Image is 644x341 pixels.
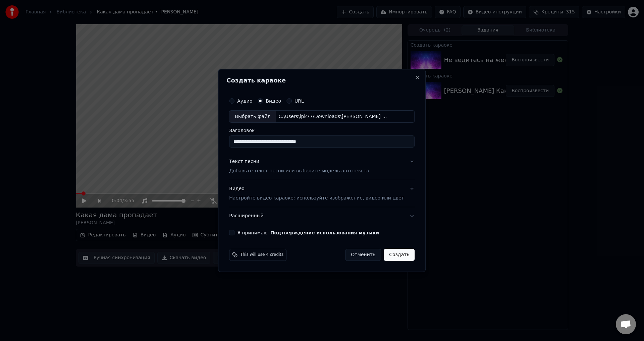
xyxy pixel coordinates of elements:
label: Аудио [237,99,252,103]
div: C:\Users\ipk77\Downloads\[PERSON_NAME] ТАНЕЦ СОЛНЦА И ОГНЯ .mp4 [276,113,390,120]
label: Заголовок [229,128,415,133]
button: Расширенный [229,207,415,225]
h2: Создать караоке [226,77,417,83]
div: Выбрать файл [229,111,276,123]
button: ВидеоНастройте видео караоке: используйте изображение, видео или цвет [229,180,415,207]
div: Видео [229,186,404,202]
label: Я принимаю [237,230,379,235]
button: Отменить [345,249,381,261]
label: URL [294,99,304,103]
p: Добавьте текст песни или выберите модель автотекста [229,168,369,175]
label: Видео [266,99,281,103]
button: Я принимаю [270,230,379,235]
p: Настройте видео караоке: используйте изображение, видео или цвет [229,195,404,202]
button: Текст песниДобавьте текст песни или выберите модель автотекста [229,153,415,180]
button: Создать [384,249,415,261]
span: This will use 4 credits [240,252,283,258]
div: Текст песни [229,159,259,165]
